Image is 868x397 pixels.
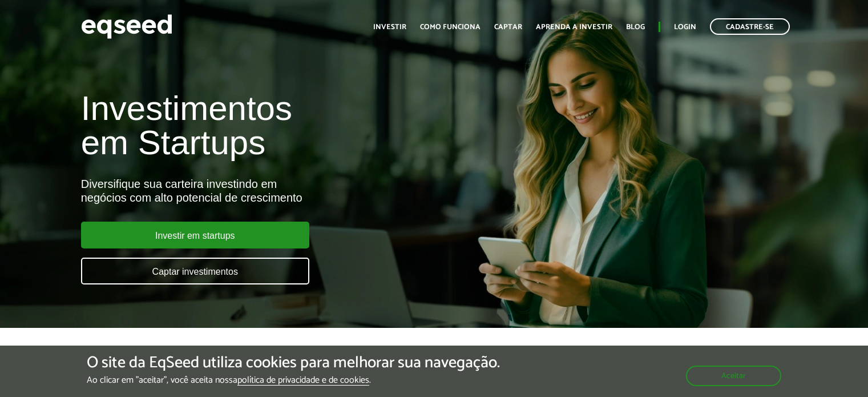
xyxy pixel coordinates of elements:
h1: Investimentos em Startups [81,91,498,160]
a: Login [674,23,696,31]
h5: O site da EqSeed utiliza cookies para melhorar sua navegação. [87,354,500,372]
div: Diversifique sua carteira investindo em negócios com alto potencial de crescimento [81,177,498,204]
a: política de privacidade e de cookies [237,376,369,386]
a: Captar investimentos [81,258,309,284]
a: Como funciona [420,23,481,31]
img: EqSeed [81,11,172,42]
a: Captar [494,23,522,31]
a: Investir em startups [81,222,309,248]
a: Blog [626,23,645,31]
a: Investir [373,23,406,31]
a: Cadastre-se [710,18,790,35]
a: Aprenda a investir [536,23,612,31]
p: Ao clicar em "aceitar", você aceita nossa . [87,375,500,386]
button: Aceitar [686,366,781,386]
